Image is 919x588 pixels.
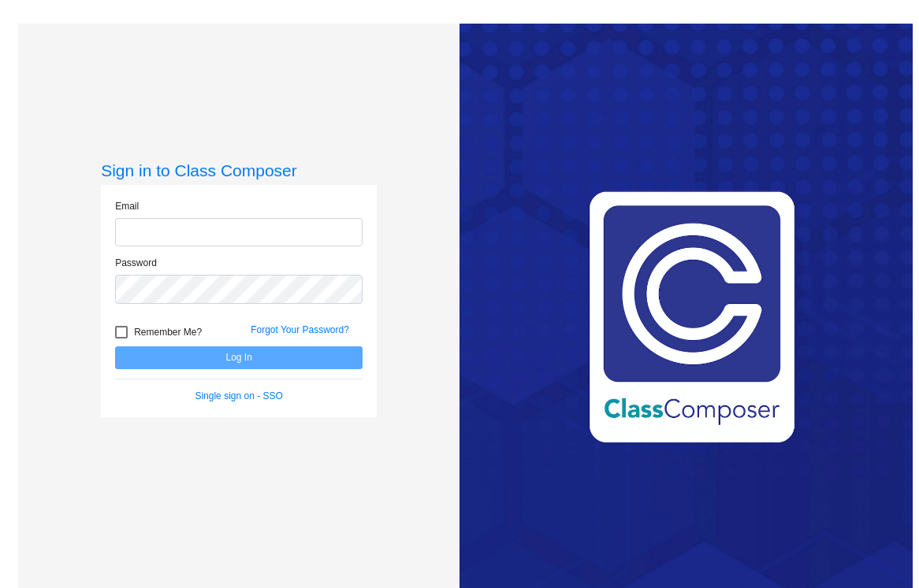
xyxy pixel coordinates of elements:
[115,256,157,270] label: Password
[251,324,349,335] a: Forgot Your Password?
[115,199,139,213] label: Email
[101,161,377,180] h3: Sign in to Class Composer
[195,390,282,401] a: Single sign on - SSO
[134,323,202,342] span: Remember Me?
[115,346,363,369] button: Log In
